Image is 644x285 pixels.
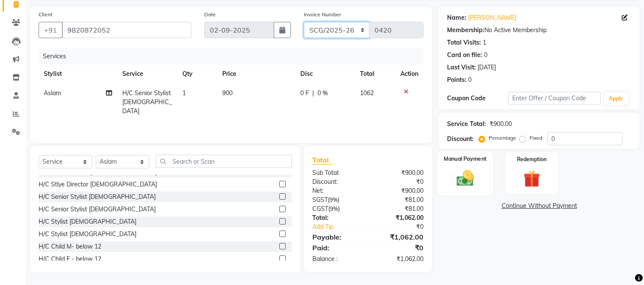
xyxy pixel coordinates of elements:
[182,89,186,97] span: 1
[395,64,423,84] th: Action
[478,63,496,72] div: [DATE]
[317,89,328,98] span: 0 %
[330,205,338,212] span: 9%
[300,89,309,98] span: 0 F
[604,92,629,105] button: Apply
[39,192,156,201] div: H/C Senior Stylist [DEMOGRAPHIC_DATA]
[447,75,466,84] div: Points:
[62,22,191,38] input: Search by Name/Mobile/Email/Code
[529,134,542,142] label: Fixed
[204,11,216,18] label: Date
[368,232,430,242] div: ₹1,062.00
[468,75,472,84] div: 0
[312,156,332,165] span: Total
[306,243,368,253] div: Paid:
[447,26,631,35] div: No Active Membership
[468,13,516,22] a: [PERSON_NAME]
[517,156,547,163] label: Redemption
[39,230,136,239] div: H/C Stylist [DEMOGRAPHIC_DATA]
[304,11,341,18] label: Invoice Number
[306,177,368,186] div: Discount:
[368,213,430,222] div: ₹1,062.00
[440,201,638,210] a: Continue Without Payment
[447,38,481,47] div: Total Visits:
[447,135,474,144] div: Discount:
[217,64,295,84] th: Price
[483,38,486,47] div: 1
[39,255,101,264] div: H/C Child F - below 12
[330,196,338,203] span: 9%
[306,222,378,231] a: Add Tip
[306,168,368,177] div: Sub Total:
[490,120,512,129] div: ₹900.00
[306,255,368,264] div: Balance :
[117,64,177,84] th: Service
[39,217,136,226] div: H/C Stylist [DEMOGRAPHIC_DATA]
[508,92,600,105] input: Enter Offer / Coupon Code
[156,155,292,168] input: Search or Scan
[306,195,368,204] div: ( )
[122,89,172,115] span: H/C Senior Stylist [DEMOGRAPHIC_DATA]
[312,196,328,204] span: SGST
[489,134,516,142] label: Percentage
[295,64,355,84] th: Disc
[447,51,482,60] div: Card on file:
[306,232,368,242] div: Payable:
[368,255,430,264] div: ₹1,062.00
[39,64,117,84] th: Stylist
[222,89,233,97] span: 900
[39,180,157,189] div: H/C Stlye Director [DEMOGRAPHIC_DATA]
[44,89,61,97] span: Aslam
[360,89,374,97] span: 1062
[368,168,430,177] div: ₹900.00
[447,120,486,129] div: Service Total:
[306,213,368,222] div: Total:
[518,168,545,189] img: _gift.svg
[368,177,430,186] div: ₹0
[306,204,368,213] div: ( )
[39,205,156,214] div: H/C Senior Stylist [DEMOGRAPHIC_DATA]
[451,168,480,189] img: _cash.svg
[368,243,430,253] div: ₹0
[447,13,466,22] div: Name:
[306,186,368,195] div: Net:
[355,64,396,84] th: Total
[39,11,52,18] label: Client
[447,63,476,72] div: Last Visit:
[378,222,430,231] div: ₹0
[447,26,484,35] div: Membership:
[39,48,430,64] div: Services
[368,195,430,204] div: ₹81.00
[368,186,430,195] div: ₹900.00
[444,155,487,163] label: Manual Payment
[447,94,508,103] div: Coupon Code
[368,204,430,213] div: ₹81.00
[177,64,217,84] th: Qty
[312,89,314,98] span: |
[484,51,487,60] div: 0
[39,242,101,251] div: H/C Child M- below 12
[312,205,328,213] span: CGST
[39,22,63,38] button: +91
